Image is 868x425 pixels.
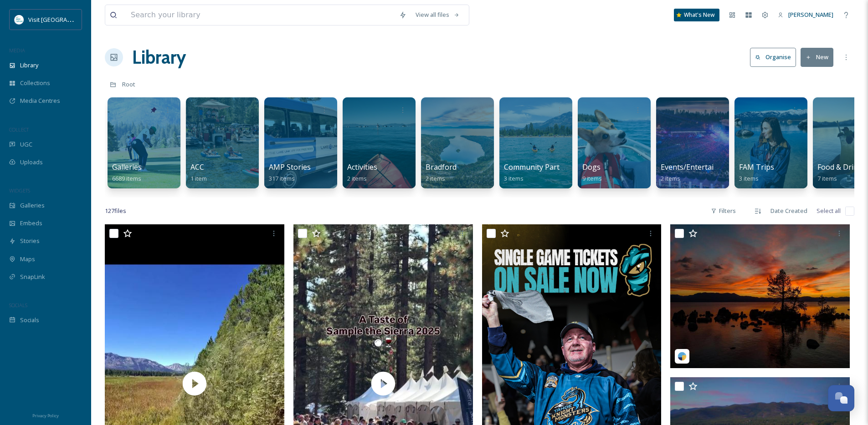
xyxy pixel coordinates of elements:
span: Events/Entertainment [661,162,736,172]
a: Bradford2 items [426,163,457,182]
span: Food & Drink [817,162,862,172]
span: Activities [347,162,377,172]
a: Galleries6689 items [112,163,142,182]
div: Filters [706,202,740,220]
a: FAM Trips3 items [739,163,774,182]
span: 6689 items [112,174,141,182]
span: Select all [817,207,841,215]
span: 3 items [739,174,759,182]
span: 317 items [269,174,295,182]
span: SOCIALS [9,302,27,309]
div: Date Created [766,202,812,220]
span: Bradford [426,162,457,172]
span: 1 item [190,174,207,182]
span: SnapLink [20,273,45,281]
span: Collections [20,79,50,87]
span: Root [122,80,135,88]
span: AMP Stories [269,162,311,172]
span: COLLECT [9,126,29,133]
span: 7 items [817,174,837,182]
button: Organise [750,48,796,66]
span: Media Centres [20,96,60,105]
span: FAM Trips [739,162,774,172]
span: 9 items [582,174,602,182]
a: Community Partner3 items [504,163,571,182]
span: Socials [20,316,39,324]
a: Privacy Policy [32,410,59,420]
a: ACC1 item [190,163,207,182]
span: UGC [20,140,32,149]
a: View all files [411,6,464,24]
img: snapsea-logo.png [678,352,687,361]
span: 2 items [347,174,367,182]
span: 2 items [661,174,680,182]
a: AMP Stories317 items [269,163,311,182]
span: WIDGETS [9,187,30,194]
a: Library [132,44,186,71]
a: Food & Drink7 items [817,163,862,182]
span: Maps [20,255,35,263]
a: Organise [750,48,801,66]
button: Open Chat [828,385,854,411]
span: 127 file s [105,207,126,215]
span: Stories [20,237,40,245]
span: Library [20,61,38,70]
span: Dogs [582,162,601,172]
span: Uploads [20,158,43,167]
span: Galleries [20,201,45,210]
a: Activities2 items [347,163,377,182]
span: 3 items [504,174,524,182]
span: Community Partner [504,162,571,172]
button: New [801,48,833,66]
a: What's New [674,9,719,21]
img: download.jpeg [15,15,24,24]
a: Dogs9 items [582,163,602,182]
span: Privacy Policy [32,413,59,419]
span: MEDIA [9,47,25,54]
img: epicflightz-18068816369173862.jpeg [670,224,850,368]
span: Galleries [112,162,142,172]
span: Embeds [20,219,42,228]
span: [PERSON_NAME] [788,10,833,19]
a: Root [122,79,135,90]
span: Visit [GEOGRAPHIC_DATA] [28,15,99,24]
input: Search your library [126,5,395,25]
a: [PERSON_NAME] [773,6,838,24]
span: ACC [190,162,204,172]
a: Events/Entertainment2 items [661,163,736,182]
span: 2 items [426,174,445,182]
